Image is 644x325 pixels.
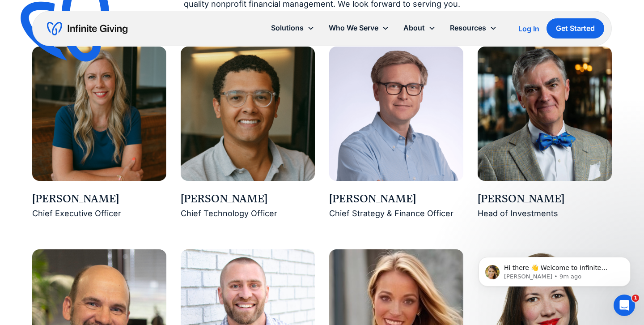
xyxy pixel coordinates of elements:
div: [PERSON_NAME] [329,192,463,207]
a: Get Started [547,18,604,38]
div: Resources [443,18,504,38]
div: Who We Serve [322,18,396,38]
div: [PERSON_NAME] [32,192,166,207]
iframe: Intercom live chat [614,295,635,316]
div: Chief Executive Officer [32,207,166,221]
div: About [403,22,425,34]
div: Head of Investments [478,207,612,221]
div: Log In [518,25,539,32]
div: [PERSON_NAME] [181,192,315,207]
div: Chief Technology Officer [181,207,315,221]
span: 1 [632,295,639,302]
a: Log In [518,23,539,34]
div: Solutions [271,22,304,34]
div: Who We Serve [329,22,378,34]
a: home [47,21,127,36]
div: Solutions [264,18,322,38]
div: Resources [450,22,486,34]
div: [PERSON_NAME] [478,192,612,207]
iframe: Intercom notifications message [465,238,644,301]
div: About [396,18,443,38]
div: Chief Strategy & Finance Officer [329,207,463,221]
